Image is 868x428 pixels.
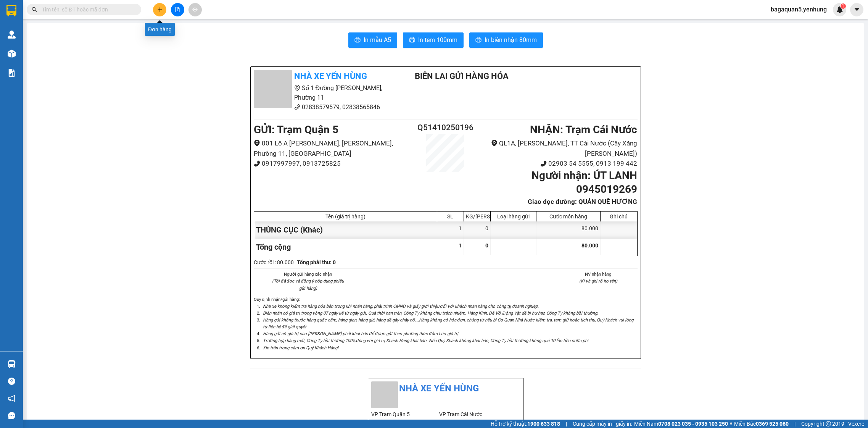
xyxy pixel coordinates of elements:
div: 80.000 [536,221,601,239]
li: QL1A, [PERSON_NAME], TT Cái Nước (Cây Xăng [PERSON_NAME]) [477,138,637,158]
div: THÙNG CỤC (Khác) [254,221,437,239]
span: 1 [459,242,462,249]
li: 02838579579, 02838565846 [254,102,396,112]
i: Hàng gửi không thuộc hàng quốc cấm, hàng gian, hàng giả, hàng dễ gây cháy nổ,...Hàng không có hóa... [263,317,633,329]
span: copyright [826,421,831,426]
b: Giao dọc đường: QUÁN QUÊ HƯƠNG [528,198,637,205]
i: Trường hợp hàng mất, Công Ty bồi thường 100% đúng với giá trị Khách Hàng khai báo. Nếu Quý Khách ... [263,338,589,343]
span: 0 [485,242,488,249]
span: Cung cấp máy in - giấy in: [573,420,632,428]
i: Biên nhận có giá trị trong vòng 07 ngày kể từ ngày gửi. Quá thời hạn trên, Công Ty không chịu trá... [263,310,598,316]
b: Nhà xe Yến Hùng [294,71,367,81]
div: Ghi chú [602,213,635,220]
li: 02903 54 5555, 0913 199 442 [477,158,637,169]
i: Xin trân trọng cảm ơn Quý Khách Hàng! [263,345,338,350]
div: Đơn hàng [145,23,175,36]
span: printer [409,37,415,44]
span: search [32,7,37,12]
div: 1 [437,221,464,239]
span: Tổng cộng [256,242,291,252]
span: plus [157,7,163,12]
b: Tổng phải thu: 0 [297,259,336,265]
div: Tên (giá trị hàng) [256,213,435,220]
span: Miền Bắc [734,420,789,428]
strong: 0708 023 035 - 0935 103 250 [658,421,728,427]
li: NV nhận hàng [559,271,638,278]
input: Tìm tên, số ĐT hoặc mã đơn [42,5,132,14]
img: solution-icon [8,69,16,77]
span: aim [192,7,198,12]
li: Số 1 Đường [PERSON_NAME], Phường 11 [254,83,396,102]
button: caret-down [850,3,863,16]
span: bagaquan5.yenhung [765,5,833,14]
span: question-circle [8,378,15,385]
i: Hàng gửi có giá trị cao [PERSON_NAME] phải khai báo để được gửi theo phương thức đảm bảo giá trị. [263,331,459,336]
button: aim [188,3,202,16]
i: (Kí và ghi rõ họ tên) [579,278,617,284]
img: warehouse-icon [8,360,16,368]
button: printerIn tem 100mm [403,32,464,48]
li: VP Trạm Quận 5 [371,410,440,418]
span: caret-down [854,6,860,13]
span: notification [8,395,15,402]
span: | [566,420,567,428]
div: KG/[PERSON_NAME] [466,213,488,220]
span: environment [294,85,300,91]
span: In mẫu A5 [364,35,391,45]
img: warehouse-icon [8,50,16,58]
span: printer [475,37,482,44]
span: In tem 100mm [418,35,457,45]
span: 1 [842,3,844,9]
div: SL [439,213,462,220]
span: | [794,420,796,428]
strong: 0369 525 060 [756,421,789,427]
button: plus [153,3,166,16]
span: In biên nhận 80mm [485,35,537,45]
span: phone [254,160,260,167]
i: Nhà xe không kiểm tra hàng hóa bên trong khi nhận hàng, phải trình CMND và giấy giới thiệu đối vớ... [263,304,539,309]
img: logo-vxr [6,5,16,16]
li: Nhà xe Yến Hùng [371,381,520,396]
button: printerIn mẫu A5 [348,32,397,48]
div: 0 [464,221,491,239]
li: 001 Lô A [PERSON_NAME], [PERSON_NAME], Phường 11, [GEOGRAPHIC_DATA] [254,138,414,158]
span: Miền Nam [634,420,728,428]
i: (Tôi đã đọc và đồng ý nộp dung phiếu gửi hàng) [272,278,344,291]
button: printerIn biên nhận 80mm [469,32,543,48]
span: phone [294,104,300,110]
b: NHẬN : Trạm Cái Nước [530,123,637,136]
b: GỬI : Trạm Quận 5 [254,123,338,136]
span: environment [491,140,498,146]
span: 80.000 [581,242,598,249]
span: environment [254,140,260,146]
li: Người gửi hàng xác nhận [269,271,348,278]
h2: Q51410250196 [414,121,478,134]
div: Loại hàng gửi [493,213,534,220]
div: Cước rồi : 80.000 [254,258,294,266]
button: file-add [171,3,184,16]
span: phone [540,160,547,167]
div: Cước món hàng [538,213,598,220]
div: Quy định nhận/gửi hàng : [254,296,638,351]
img: icon-new-feature [836,6,843,13]
b: Người nhận : ÚT LANH 0945019269 [531,169,637,195]
span: Hỗ trợ kỹ thuật: [491,420,560,428]
strong: 1900 633 818 [527,421,560,427]
span: message [8,412,15,419]
li: VP Trạm Cái Nước [439,410,507,418]
span: file-add [175,7,180,12]
img: warehouse-icon [8,31,16,39]
b: BIÊN LAI GỬI HÀNG HÓA [415,71,509,81]
li: 0917997997, 0913725825 [254,158,414,169]
span: ⚪️ [730,422,732,425]
sup: 1 [841,3,846,9]
span: printer [354,37,361,44]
